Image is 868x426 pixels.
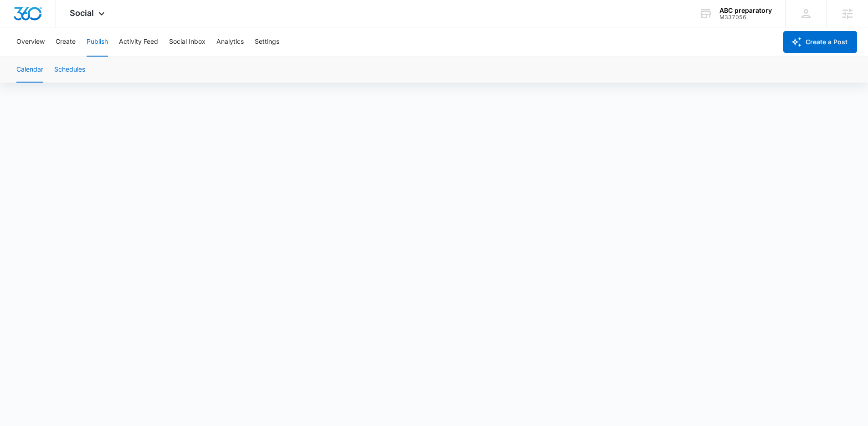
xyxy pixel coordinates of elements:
[87,27,108,57] button: Publish
[169,27,205,57] button: Social Inbox
[719,7,772,14] div: account name
[216,27,244,57] button: Analytics
[255,27,279,57] button: Settings
[56,27,76,57] button: Create
[783,31,857,53] button: Create a Post
[16,27,45,57] button: Overview
[719,14,772,21] div: account id
[70,8,94,18] span: Social
[54,57,85,83] button: Schedules
[119,27,158,57] button: Activity Feed
[16,57,43,83] button: Calendar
